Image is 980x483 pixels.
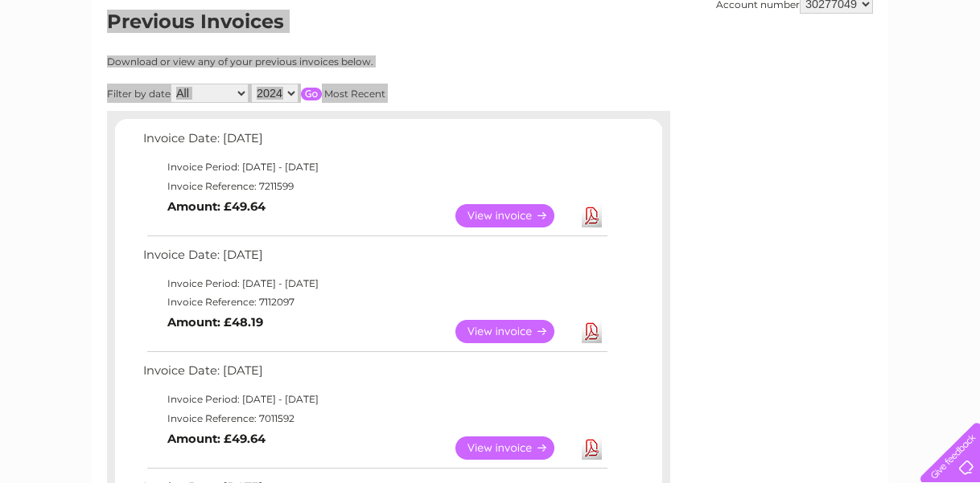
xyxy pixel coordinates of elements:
a: Energy [737,68,772,80]
a: 0333 014 3131 [677,8,788,28]
a: Download [582,204,602,227]
a: View [455,320,574,343]
a: Blog [840,68,863,80]
div: Download or view any of your previous invoices below. [107,56,529,68]
td: Invoice Period: [DATE] - [DATE] [139,158,610,177]
img: logo.png [35,42,117,91]
td: Invoice Date: [DATE] [139,128,610,158]
div: Filter by date [107,84,529,103]
td: Invoice Period: [DATE] - [DATE] [139,274,610,293]
td: Invoice Date: [DATE] [139,360,610,390]
a: Download [582,436,602,460]
td: Invoice Reference: 7112097 [139,293,610,312]
td: Invoice Reference: 7011592 [139,409,610,428]
a: View [455,436,574,460]
div: Clear Business is a trading name of Verastar Limited (registered in [GEOGRAPHIC_DATA] No. 3667643... [111,9,871,78]
a: Contact [873,68,912,80]
td: Invoice Reference: 7211599 [139,177,610,196]
a: View [455,204,574,227]
a: Most Recent [324,88,385,100]
b: Amount: £49.64 [167,199,266,214]
h2: Previous Invoices [107,10,873,41]
a: Water [697,68,727,80]
b: Amount: £49.64 [167,432,266,446]
td: Invoice Period: [DATE] - [DATE] [139,390,610,409]
td: Invoice Date: [DATE] [139,244,610,274]
a: Download [582,320,602,343]
b: Amount: £48.19 [167,315,263,330]
a: Telecoms [782,68,830,80]
a: Log out [927,68,965,80]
